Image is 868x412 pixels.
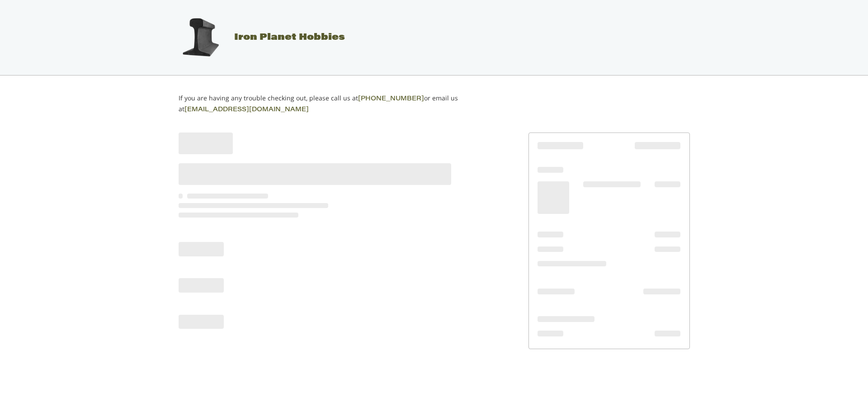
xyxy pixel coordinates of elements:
[184,107,309,113] a: [EMAIL_ADDRESS][DOMAIN_NAME]
[169,33,345,42] a: Iron Planet Hobbies
[358,96,424,102] a: [PHONE_NUMBER]
[178,15,223,60] img: Iron Planet Hobbies
[179,93,486,115] p: If you are having any trouble checking out, please call us at or email us at
[234,33,345,42] span: Iron Planet Hobbies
